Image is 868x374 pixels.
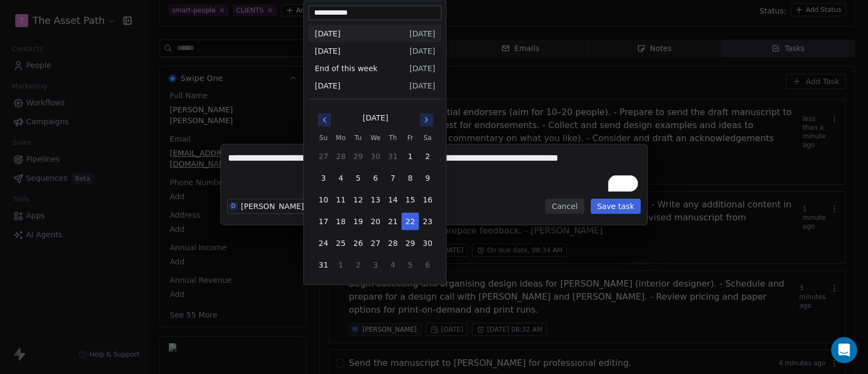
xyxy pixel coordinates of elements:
[367,191,384,208] button: 13
[384,132,401,143] th: Thursday
[332,213,349,230] button: 18
[367,132,384,143] th: Wednesday
[315,63,378,74] span: End of this week
[419,234,436,252] button: 30
[384,213,401,230] button: 21
[367,148,384,165] button: 30
[367,234,384,252] button: 27
[384,234,401,252] button: 28
[384,169,401,187] button: 7
[332,234,349,252] button: 25
[401,132,419,143] th: Friday
[367,169,384,187] button: 6
[410,63,435,74] span: [DATE]
[410,80,435,91] span: [DATE]
[315,46,340,56] span: [DATE]
[349,234,367,252] button: 26
[315,213,332,230] button: 17
[401,191,419,208] button: 15
[419,112,434,128] button: Go to next month
[332,191,349,208] button: 11
[349,169,367,187] button: 5
[317,112,332,128] button: Go to previous month
[349,256,367,274] button: 2
[401,256,419,274] button: 5
[349,148,367,165] button: 29
[367,213,384,230] button: 20
[419,148,436,165] button: 2
[401,148,419,165] button: 1
[401,213,419,230] button: 22
[315,256,332,274] button: 31
[410,28,435,39] span: [DATE]
[349,132,367,143] th: Tuesday
[362,112,388,124] div: [DATE]
[367,256,384,274] button: 3
[315,132,332,143] th: Sunday
[419,191,436,208] button: 16
[315,80,340,91] span: [DATE]
[332,169,349,187] button: 4
[419,132,436,143] th: Saturday
[315,191,332,208] button: 10
[349,213,367,230] button: 19
[401,234,419,252] button: 29
[315,148,332,165] button: 27
[332,256,349,274] button: 1
[401,169,419,187] button: 8
[315,234,332,252] button: 24
[384,256,401,274] button: 4
[419,169,436,187] button: 9
[419,256,436,274] button: 6
[349,191,367,208] button: 12
[332,132,349,143] th: Monday
[410,46,435,56] span: [DATE]
[315,28,340,39] span: [DATE]
[315,169,332,187] button: 3
[384,191,401,208] button: 14
[384,148,401,165] button: 31
[419,213,436,230] button: 23
[332,148,349,165] button: 28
